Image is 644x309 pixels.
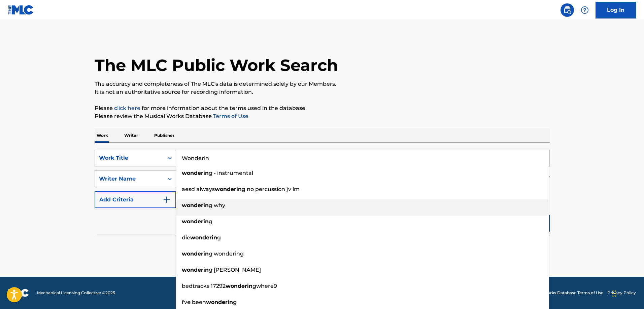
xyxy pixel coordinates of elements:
h1: The MLC Public Work Search [95,55,338,75]
span: g [209,218,212,225]
strong: wonderin [226,283,252,289]
p: The accuracy and completeness of The MLC's data is determined solely by our Members. [95,80,550,88]
strong: wonderin [182,202,209,208]
form: Search Form [95,150,550,235]
img: MLC Logo [8,5,34,15]
div: Writer Name [99,175,160,183]
strong: wonderin [182,170,209,176]
strong: wonderin [182,267,209,273]
span: bedtracks 17292 [182,283,226,289]
p: Please review the Musical Works Database [95,112,550,120]
strong: wonderin [182,218,209,225]
a: Privacy Policy [607,290,636,296]
strong: wonderin [190,234,217,241]
a: click here [114,105,140,111]
p: Work [95,128,110,143]
div: Drag [612,283,616,304]
p: Publisher [152,128,176,143]
span: Mechanical Licensing Collective © 2025 [37,290,115,296]
span: g [PERSON_NAME] [209,267,261,273]
span: gwhere9 [252,283,277,289]
span: die [182,234,190,241]
p: Please for more information about the terms used in the database. [95,104,550,112]
div: Work Title [99,154,160,162]
p: Writer [122,128,140,143]
img: search [563,6,571,14]
img: logo [8,289,29,297]
span: g why [209,202,225,208]
strong: wonderin [215,186,242,192]
span: g - instrumental [209,170,253,176]
p: It is not an authoritative source for recording information. [95,88,550,96]
strong: wonderin [182,250,209,257]
span: i've been [182,299,206,305]
span: g wondering [209,250,244,257]
img: help [581,6,589,14]
img: 9d2ae6d4665cec9f34b9.svg [163,196,171,204]
a: Terms of Use [212,113,248,119]
a: Public Search [561,3,574,17]
iframe: Chat Widget [610,277,644,309]
span: g [233,299,237,305]
a: Musical Works Database Terms of Use [527,290,603,296]
strong: wonderin [206,299,233,305]
span: g no percussion jv lm [242,186,300,192]
button: Add Criteria [95,191,176,208]
a: Log In [596,2,636,18]
div: Help [578,3,591,17]
span: aesd always [182,186,215,192]
span: g [217,234,221,241]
